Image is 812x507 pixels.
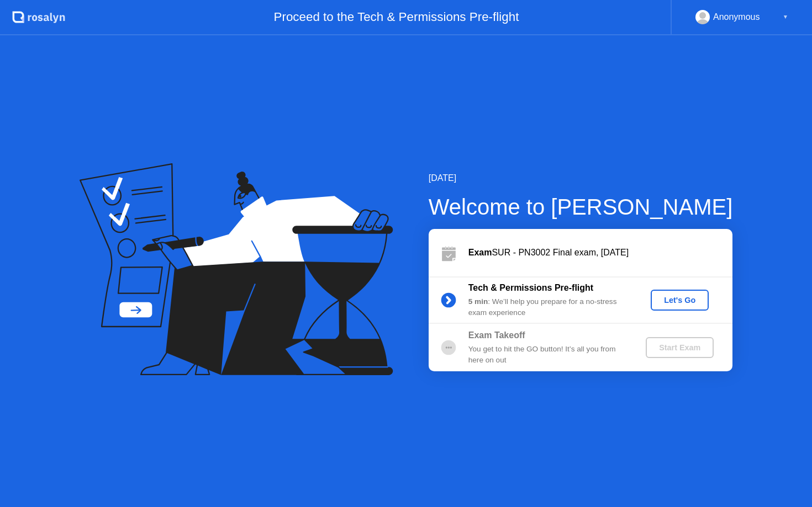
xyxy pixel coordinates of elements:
[468,248,492,257] b: Exam
[655,296,704,305] div: Let's Go
[429,172,733,185] div: [DATE]
[468,297,488,306] b: 5 min
[468,283,593,292] b: Tech & Permissions Pre-flight
[646,337,714,358] button: Start Exam
[429,190,733,223] div: Welcome to [PERSON_NAME]
[468,296,628,319] div: : We’ll help you prepare for a no-stress exam experience
[650,343,709,352] div: Start Exam
[783,10,788,24] div: ▼
[468,246,732,259] div: SUR - PN3002 Final exam, [DATE]
[651,290,709,311] button: Let's Go
[713,10,760,24] div: Anonymous
[468,344,628,366] div: You get to hit the GO button! It’s all you from here on out
[468,330,525,340] b: Exam Takeoff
